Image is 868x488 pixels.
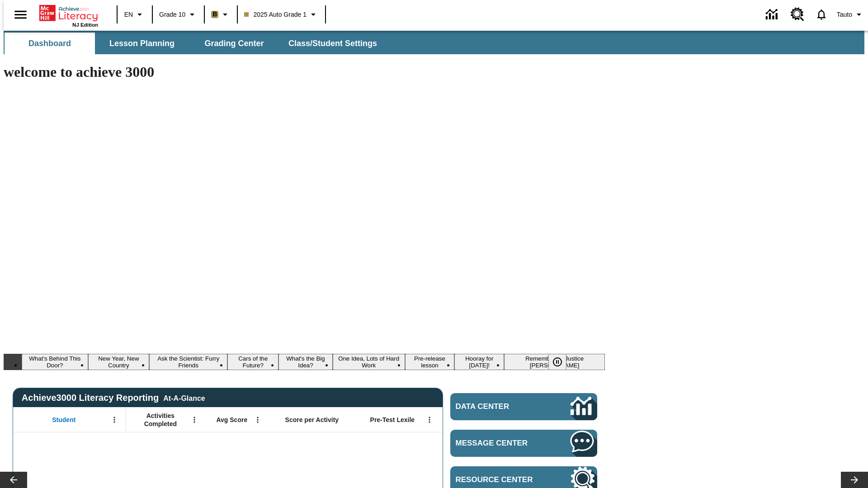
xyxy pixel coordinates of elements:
[149,354,227,370] button: Slide 3 Ask the Scientist: Furry Friends
[456,439,543,448] span: Message Center
[97,33,187,54] button: Lesson Planning
[227,354,278,370] button: Slide 4 Cars of the Future?
[785,2,810,27] a: Resource Center, Will open in new tab
[285,416,339,424] span: Score per Activity
[124,10,133,19] span: EN
[456,475,543,484] span: Resource Center
[241,6,322,23] button: Class: 2025 Auto Grade 1, Select your class
[841,472,868,488] button: Lesson carousel, Next
[108,413,121,427] button: Open Menu
[216,416,247,424] span: Avg Score
[120,6,149,23] button: Language: EN, Select a language
[333,354,405,370] button: Slide 6 One Idea, Lots of Hard Work
[548,354,566,370] button: Pause
[212,9,217,20] span: B
[833,6,868,23] button: Profile/Settings
[454,354,504,370] button: Slide 8 Hooray for Constitution Day!
[28,38,71,49] span: Dashboard
[131,412,190,428] span: Activities Completed
[5,33,95,54] button: Dashboard
[88,354,149,370] button: Slide 2 New Year, New Country
[39,4,98,22] a: Home
[159,10,185,19] span: Grade 10
[72,22,98,28] span: NJ Edition
[760,2,785,27] a: Data Center
[450,393,597,420] a: Data Center
[39,3,98,28] div: Home
[188,413,201,427] button: Open Menu
[4,31,864,54] div: SubNavbar
[4,33,385,54] div: SubNavbar
[837,10,852,19] span: Tauto
[370,416,415,424] span: Pre-Test Lexile
[156,6,201,23] button: Grade: Grade 10, Select a grade
[244,10,307,19] span: 2025 Auto Grade 1
[163,393,205,403] div: At-A-Glance
[189,33,279,54] button: Grading Center
[405,354,455,370] button: Slide 7 Pre-release lesson
[456,402,540,411] span: Data Center
[109,38,175,49] span: Lesson Planning
[22,354,88,370] button: Slide 1 What's Behind This Door?
[548,354,576,370] div: Pause
[52,416,75,424] span: Student
[22,393,205,403] span: Achieve3000 Literacy Reporting
[204,38,264,49] span: Grading Center
[504,354,605,370] button: Slide 9 Remembering Justice O'Connor
[251,413,264,427] button: Open Menu
[208,6,234,23] button: Boost Class color is light brown. Change class color
[288,38,377,49] span: Class/Student Settings
[7,1,34,28] button: Open side menu
[278,354,333,370] button: Slide 5 What's the Big Idea?
[423,413,436,427] button: Open Menu
[281,33,384,54] button: Class/Student Settings
[810,3,833,26] a: Notifications
[450,430,597,457] a: Message Center
[4,64,605,80] h1: welcome to achieve 3000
